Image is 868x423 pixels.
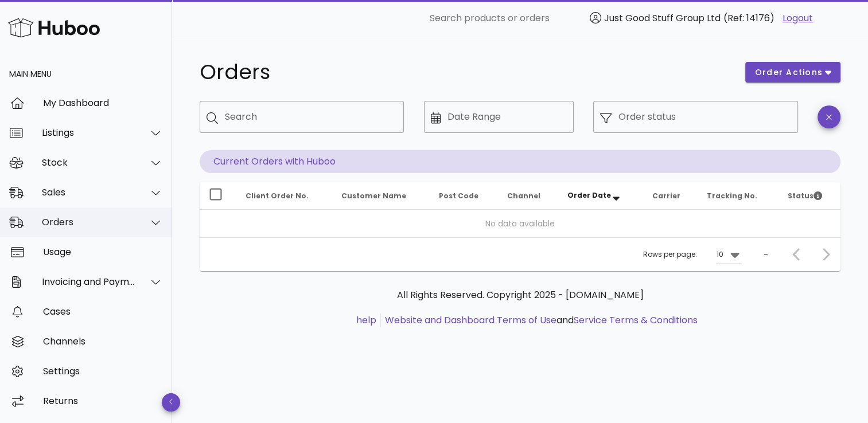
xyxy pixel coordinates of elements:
span: order actions [754,66,823,79]
th: Client Order No. [236,182,332,210]
button: order actions [745,62,840,83]
span: Customer Name [341,191,406,201]
td: No data available [200,210,840,237]
div: Listings [42,127,135,138]
th: Post Code [430,182,498,210]
div: Settings [43,366,163,377]
a: Website and Dashboard Terms of Use [385,314,556,327]
div: Returns [43,395,163,406]
div: 10 [717,249,723,260]
div: Rows per page: [643,238,742,271]
div: Cases [43,306,163,317]
div: – [764,249,768,260]
a: Service Terms & Conditions [574,314,698,327]
span: Just Good Stuff Group Ltd [604,11,721,25]
div: 10Rows per page: [717,245,742,264]
p: Current Orders with Huboo [200,150,840,173]
a: Logout [783,11,813,25]
span: Channel [507,191,540,201]
div: Sales [42,187,135,198]
p: All Rights Reserved. Copyright 2025 - [DOMAIN_NAME] [209,288,831,302]
th: Status [779,182,840,210]
span: Tracking No. [707,191,757,201]
div: Stock [42,157,135,168]
div: Orders [42,217,135,228]
div: Channels [43,336,163,347]
li: and [381,314,698,327]
div: My Dashboard [43,97,163,108]
span: Order Date [567,190,611,200]
span: Client Order No. [246,191,309,201]
span: (Ref: 14176) [723,11,774,25]
h1: Orders [200,62,731,83]
th: Tracking No. [698,182,779,210]
div: Invoicing and Payments [42,276,135,287]
a: help [356,314,376,327]
th: Customer Name [332,182,430,210]
th: Order Date: Sorted descending. Activate to remove sorting. [558,182,643,210]
img: Huboo Logo [8,15,100,40]
div: Usage [43,246,163,257]
span: Carrier [652,191,680,201]
span: Status [788,191,822,201]
th: Carrier [643,182,698,210]
span: Post Code [439,191,478,201]
th: Channel [497,182,558,210]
